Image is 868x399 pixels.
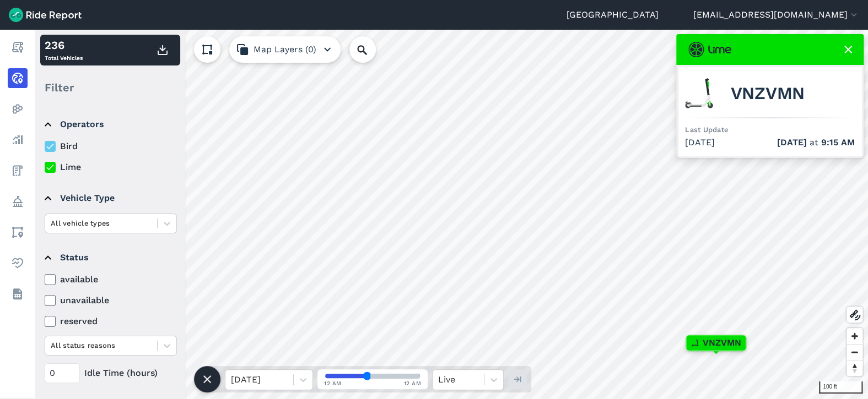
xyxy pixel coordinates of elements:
a: Health [8,253,28,273]
button: Zoom in [847,328,862,344]
a: [GEOGRAPHIC_DATA] [567,8,659,21]
span: VNZVMN [703,336,741,349]
a: Analyze [8,130,28,150]
span: 12 AM [324,379,342,387]
span: at [777,136,855,149]
div: Filter [40,70,180,105]
span: 12 AM [404,379,422,387]
label: Bird [45,140,177,153]
div: Total Vehicles [45,37,83,63]
a: Areas [8,222,28,242]
div: Idle Time (hours) [45,363,177,383]
label: unavailable [45,294,177,307]
summary: Operators [45,109,175,140]
canvas: Map [35,30,868,399]
button: Map Layers (0) [229,36,341,63]
label: Lime [45,161,177,174]
img: Lime [688,42,731,57]
span: Last Update [685,125,728,134]
button: Reset bearing to north [847,360,862,376]
div: [DATE] [685,136,855,149]
button: [EMAIL_ADDRESS][DOMAIN_NAME] [693,8,859,21]
a: Policy [8,192,28,211]
label: available [45,273,177,286]
a: Fees [8,161,28,181]
div: 100 ft [819,381,862,393]
input: Search Location or Vehicles [349,36,393,63]
img: Lime scooter [685,78,715,108]
label: reserved [45,315,177,328]
a: Datasets [8,284,28,304]
img: Ride Report [9,8,82,22]
span: VNZVMN [730,87,805,100]
span: [DATE] [777,137,807,147]
a: Report [8,37,28,57]
a: Realtime [8,68,28,88]
a: Heatmaps [8,99,28,119]
button: Zoom out [847,344,862,360]
summary: Status [45,242,175,273]
summary: Vehicle Type [45,183,175,214]
div: 236 [45,37,83,53]
span: 9:15 AM [821,137,855,147]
